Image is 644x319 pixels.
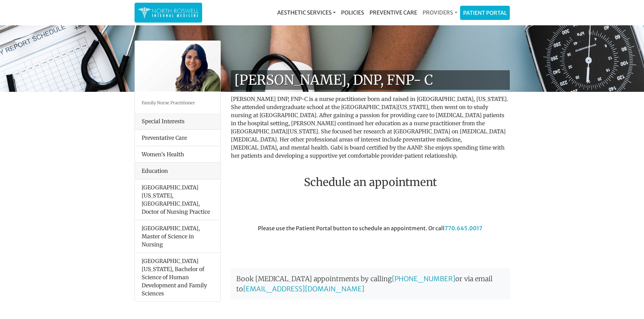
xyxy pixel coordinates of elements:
[135,220,220,253] li: [GEOGRAPHIC_DATA], Master of Science in Nursing
[460,6,509,20] a: Patient Portal
[231,268,510,299] p: Book [MEDICAL_DATA] appointments by calling or via email to
[135,179,220,220] li: [GEOGRAPHIC_DATA][US_STATE], [GEOGRAPHIC_DATA], Doctor of Nursing Practice
[135,130,220,146] li: Preventative Care
[231,176,510,189] h2: Schedule an appointment
[135,146,220,163] li: Women’s Health
[275,6,338,19] a: Aesthetic Services
[142,100,195,105] small: Family Nurse Practitioner
[420,6,460,19] a: Providers
[231,70,510,90] h1: [PERSON_NAME], DNP, FNP- C
[135,163,220,179] div: Education
[231,95,510,160] p: [PERSON_NAME] DNP, FNP-C is a nurse practitioner born and raised in [GEOGRAPHIC_DATA], [US_STATE]...
[243,285,364,293] a: [EMAIL_ADDRESS][DOMAIN_NAME]
[445,225,482,232] a: 770.645.0017
[338,6,367,19] a: Policies
[138,6,199,19] img: North Roswell Internal Medicine
[392,274,455,283] a: [PHONE_NUMBER]
[135,113,220,130] div: Special Interests
[367,6,420,19] a: Preventive Care
[135,252,220,301] li: [GEOGRAPHIC_DATA][US_STATE], Bachelor of Science of Human Development and Family Sciences
[226,224,515,262] div: Please use the Patient Portal button to schedule an appointment. Or call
